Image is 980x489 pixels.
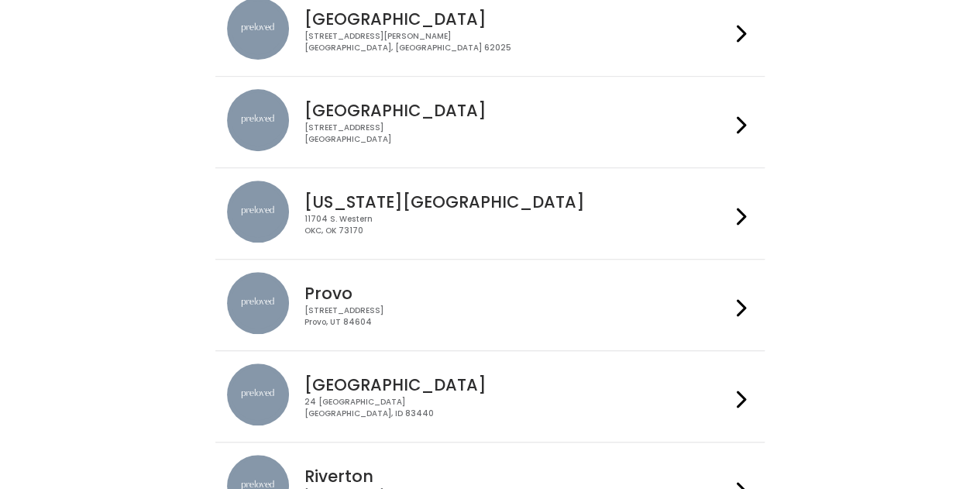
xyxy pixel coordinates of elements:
a: preloved location Provo [STREET_ADDRESS]Provo, UT 84604 [227,272,753,338]
a: preloved location [US_STATE][GEOGRAPHIC_DATA] 11704 S. WesternOKC, OK 73170 [227,181,753,246]
a: preloved location [GEOGRAPHIC_DATA] 24 [GEOGRAPHIC_DATA][GEOGRAPHIC_DATA], ID 83440 [227,363,753,429]
img: preloved location [227,272,289,334]
img: preloved location [227,89,289,151]
h4: [US_STATE][GEOGRAPHIC_DATA] [304,193,731,211]
div: 24 [GEOGRAPHIC_DATA] [GEOGRAPHIC_DATA], ID 83440 [304,397,731,419]
img: preloved location [227,181,289,243]
div: 11704 S. Western OKC, OK 73170 [304,214,731,236]
img: preloved location [227,363,289,425]
h4: Riverton [304,467,731,485]
div: [STREET_ADDRESS] [GEOGRAPHIC_DATA] [304,122,731,145]
h4: [GEOGRAPHIC_DATA] [304,376,731,394]
h4: Provo [304,284,731,302]
div: [STREET_ADDRESS] Provo, UT 84604 [304,305,731,328]
h4: [GEOGRAPHIC_DATA] [304,10,731,28]
h4: [GEOGRAPHIC_DATA] [304,102,731,119]
a: preloved location [GEOGRAPHIC_DATA] [STREET_ADDRESS][GEOGRAPHIC_DATA] [227,89,753,155]
div: [STREET_ADDRESS][PERSON_NAME] [GEOGRAPHIC_DATA], [GEOGRAPHIC_DATA] 62025 [304,31,731,53]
